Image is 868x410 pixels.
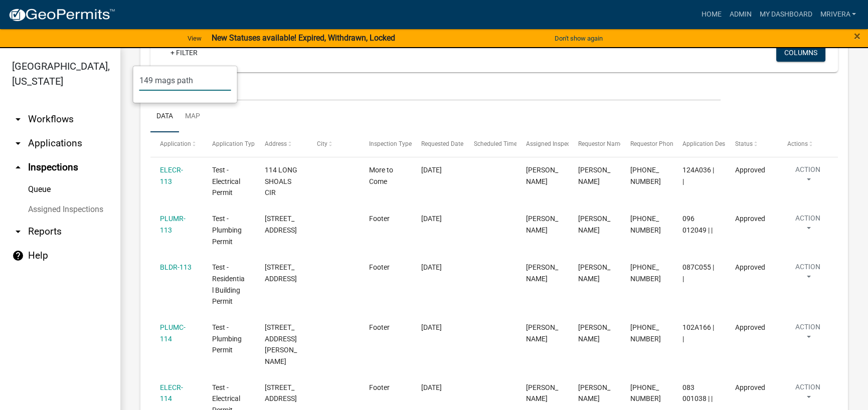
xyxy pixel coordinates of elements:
[735,323,765,331] span: Approved
[621,132,673,156] datatable-header-cell: Requestor Phone
[578,263,610,283] span: Angela Waldroup
[735,215,765,223] span: Approved
[735,140,753,147] span: Status
[474,140,517,147] span: Scheduled Time
[12,250,24,262] i: help
[203,132,255,156] datatable-header-cell: Application Type
[551,30,607,47] button: Don't show again
[854,30,860,42] button: Close
[160,166,183,185] a: ELECR-113
[360,132,412,156] datatable-header-cell: Inspection Type
[526,215,558,234] span: Jay Johnston
[212,215,242,246] span: Test - Plumbing Permit
[265,166,297,197] span: 114 LONG SHOALS CIR
[464,132,516,156] datatable-header-cell: Scheduled Time
[162,44,206,62] a: + Filter
[630,263,661,283] span: 706-485-2776
[778,132,830,156] datatable-header-cell: Actions
[212,33,395,43] strong: New Statuses available! Expired, Withdrawn, Locked
[212,166,240,197] span: Test - Electrical Permit
[516,132,569,156] datatable-header-cell: Assigned Inspector
[682,383,713,403] span: 083 001038 | |
[578,140,623,147] span: Requestor Name
[673,132,725,156] datatable-header-cell: Application Description
[735,383,765,391] span: Approved
[630,323,661,343] span: 706-485-2776
[421,215,442,223] span: 01/05/2022
[735,263,765,271] span: Approved
[854,29,860,43] span: ×
[317,140,327,147] span: City
[526,323,558,343] span: Jay Johnston
[526,383,558,403] span: Jay Johnston
[787,140,808,147] span: Actions
[578,166,610,185] span: Kenteria Williams
[179,101,206,133] a: Map
[421,140,463,147] span: Requested Date
[139,70,231,91] input: Search...
[421,166,442,174] span: 01/05/2022
[787,213,828,238] button: Action
[12,113,24,125] i: arrow_drop_down
[255,132,307,156] datatable-header-cell: Address
[526,263,558,283] span: Jay Johnston
[12,226,24,238] i: arrow_drop_down
[160,263,192,271] a: BLDR-113
[369,166,393,185] span: More to Come
[369,263,390,271] span: Footer
[212,263,245,305] span: Test - Residential Building Permit
[421,263,442,271] span: 01/06/2022
[578,215,610,234] span: Angela Waldroup
[630,383,661,403] span: 706-485-2776
[265,383,297,403] span: 111 BLUEWATER BLVD
[682,166,714,185] span: 124A036 | |
[421,383,442,391] span: 01/07/2022
[697,5,725,24] a: Home
[787,322,828,347] button: Action
[412,132,464,156] datatable-header-cell: Requested Date
[307,132,360,156] datatable-header-cell: City
[787,164,828,189] button: Action
[150,132,203,156] datatable-header-cell: Application
[578,383,610,403] span: Angela Waldroup
[150,101,179,133] a: Data
[265,140,287,147] span: Address
[369,215,390,223] span: Footer
[369,323,390,331] span: Footer
[160,383,183,403] a: ELECR-114
[212,140,258,147] span: Application Type
[150,80,721,101] input: Search for inspections
[630,166,661,185] span: 706-485-2776
[755,5,816,24] a: My Dashboard
[735,166,765,174] span: Approved
[725,132,777,156] datatable-header-cell: Status
[265,215,297,234] span: 195 ALEXANDER LAKES DR
[682,323,714,343] span: 102A166 | |
[212,323,242,354] span: Test - Plumbing Permit
[160,215,186,234] a: PLUMR-113
[184,30,206,47] a: View
[776,44,825,62] button: Columns
[265,323,297,365] span: 161 SAMMONS PKWY
[160,140,191,147] span: Application
[816,5,860,24] a: mrivera
[526,140,578,147] span: Assigned Inspector
[160,323,186,343] a: PLUMC-114
[569,132,621,156] datatable-header-cell: Requestor Name
[630,215,661,234] span: 706-485-2776
[787,262,828,287] button: Action
[682,215,713,234] span: 096 012049 | |
[630,140,676,147] span: Requestor Phone
[526,166,558,185] span: Casey Mason
[12,137,24,149] i: arrow_drop_down
[682,263,714,283] span: 087C055 | |
[578,323,610,343] span: Angela Waldroup
[725,5,755,24] a: Admin
[787,382,828,407] button: Action
[265,263,297,283] span: 115 S CAY DR
[369,383,390,391] span: Footer
[12,161,24,173] i: arrow_drop_up
[369,140,412,147] span: Inspection Type
[682,140,746,147] span: Application Description
[421,323,442,331] span: 01/07/2022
